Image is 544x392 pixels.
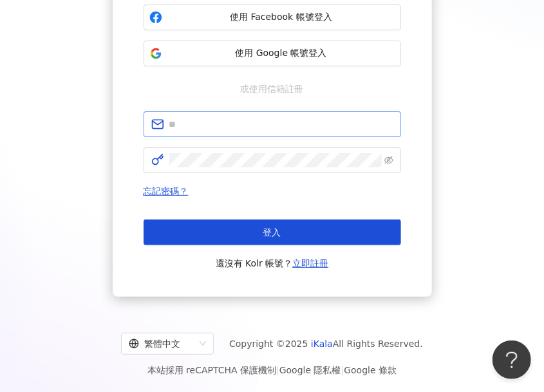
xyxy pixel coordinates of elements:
[492,341,531,379] iframe: Help Scout Beacon - Open
[216,256,329,271] span: 還沒有 Kolr 帳號？
[167,11,395,24] span: 使用 Facebook 帳號登入
[311,339,333,349] a: iKala
[144,186,189,196] a: 忘記密碼？
[279,365,341,375] a: Google 隱私權
[229,336,423,351] span: Copyright © 2025 All Rights Reserved.
[167,47,395,60] span: 使用 Google 帳號登入
[263,227,281,238] span: 登入
[344,365,397,375] a: Google 條款
[144,41,401,66] button: 使用 Google 帳號登入
[292,258,328,268] a: 立即註冊
[276,365,279,375] span: |
[147,362,397,378] span: 本站採用 reCAPTCHA 保護機制
[144,5,401,30] button: 使用 Facebook 帳號登入
[341,365,344,375] span: |
[144,219,401,245] button: 登入
[129,333,194,354] div: 繁體中文
[384,156,393,165] span: eye-invisible
[232,82,313,96] span: 或使用信箱註冊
